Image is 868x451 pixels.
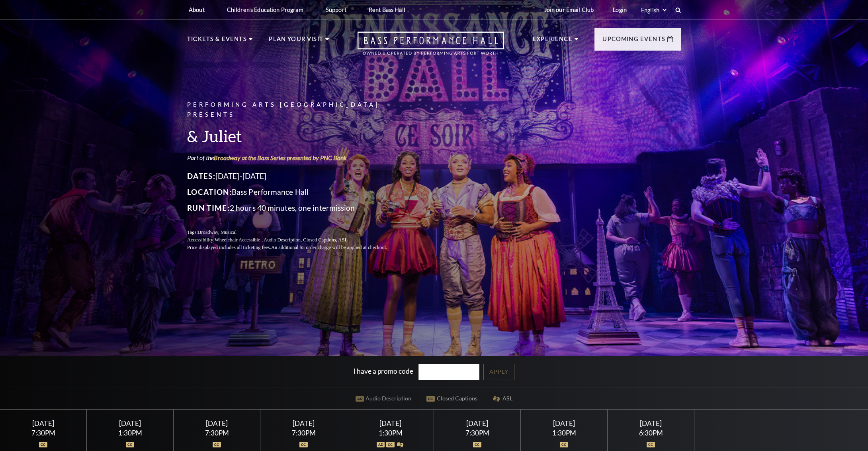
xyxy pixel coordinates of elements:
div: [DATE] [10,419,77,427]
img: icon_oc.svg [299,442,308,447]
p: Rent Bass Hall [369,6,405,13]
img: icon_ad.svg [377,442,385,447]
img: icon_oc.svg [126,442,134,447]
div: 1:30PM [530,429,598,436]
div: [DATE] [270,419,338,427]
div: 7:30PM [444,429,511,436]
span: Location: [187,187,232,196]
div: [DATE] [96,419,164,427]
p: 2 hours 40 minutes, one intermission [187,202,406,214]
img: icon_oc.svg [39,442,47,447]
div: [DATE] [357,419,424,427]
p: Support [326,6,346,13]
div: 6:30PM [617,429,685,436]
img: icon_oc.svg [647,442,655,447]
a: Broadway at the Bass Series presented by PNC Bank [214,154,347,161]
div: 7:30PM [183,429,251,436]
img: icon_oc.svg [213,442,221,447]
p: Bass Performance Hall [187,186,406,198]
p: [DATE]-[DATE] [187,170,406,182]
div: [DATE] [530,419,598,427]
p: Experience [533,34,573,49]
p: Price displayed includes all ticketing fees. [187,244,406,251]
div: 7:30PM [270,429,338,436]
p: Children's Education Program [227,6,303,13]
img: icon_oc.svg [386,442,395,447]
div: [DATE] [617,419,685,427]
span: Wheelchair Accessible , Audio Description, Closed Captions, ASL [215,237,348,243]
span: Dates: [187,171,215,180]
select: Select: [639,6,668,14]
img: icon_oc.svg [473,442,481,447]
div: [DATE] [444,419,511,427]
div: [DATE] [183,419,251,427]
span: Broadway, Musical [198,229,237,235]
p: About [189,6,205,13]
p: Performing Arts [GEOGRAPHIC_DATA] Presents [187,100,406,120]
p: Upcoming Events [602,34,665,49]
p: Tickets & Events [187,34,247,49]
div: 1:30PM [96,429,164,436]
span: An additional $5 order charge will be applied at checkout. [271,245,387,250]
label: I have a promo code [354,367,413,375]
p: Part of the [187,153,406,162]
img: icon_oc.svg [560,442,568,447]
div: 1:30PM [357,429,424,436]
p: Accessibility: [187,236,406,244]
img: icon_asla.svg [396,442,405,447]
h3: & Juliet [187,126,406,146]
p: Plan Your Visit [269,34,323,49]
span: Run Time: [187,203,230,212]
p: Tags: [187,229,406,236]
div: 7:30PM [10,429,77,436]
